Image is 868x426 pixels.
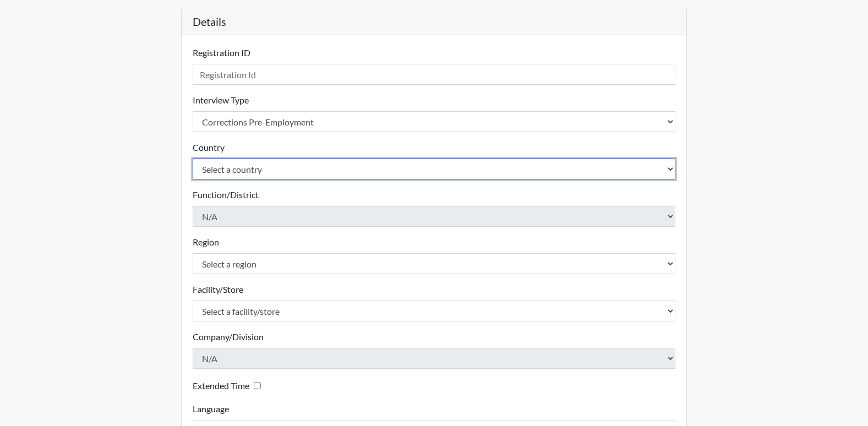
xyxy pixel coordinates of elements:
label: Country [193,141,225,154]
label: Function/District [193,188,259,201]
input: Insert a Registration ID, which needs to be a unique alphanumeric value for each interviewee [193,64,676,85]
label: Facility/Store [193,283,243,296]
label: Interview Type [193,94,249,107]
h5: Details [182,8,687,35]
label: Language [193,402,229,416]
label: Region [193,236,219,249]
label: Extended Time [193,379,249,392]
label: Company/Division [193,330,264,343]
div: Checking this box will provide the interviewee with an accomodation of extra time to answer each ... [193,378,265,394]
label: Registration ID [193,46,250,59]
